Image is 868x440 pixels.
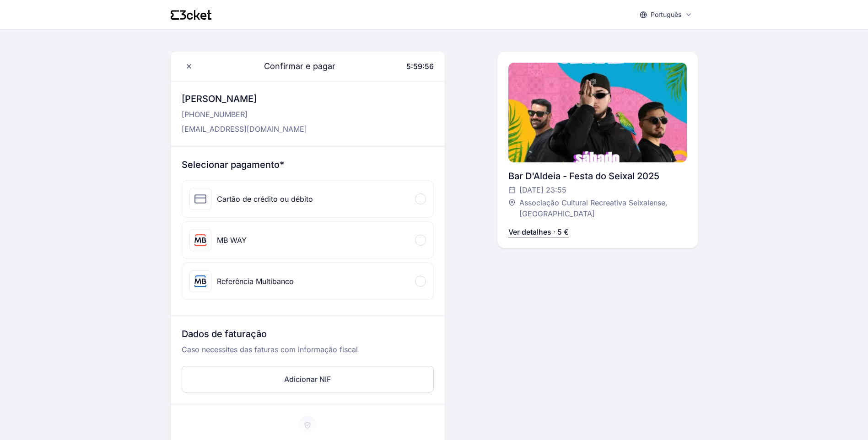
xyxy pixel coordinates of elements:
span: Confirmar e pagar [253,60,335,73]
span: [DATE] 23:55 [519,184,566,195]
button: Adicionar NIF [182,366,434,392]
p: Caso necessites das faturas com informação fiscal [182,344,434,362]
h3: Selecionar pagamento* [182,158,434,171]
div: Bar D'Aldeia - Festa do Seixal 2025 [508,170,687,182]
p: [PHONE_NUMBER] [182,109,307,120]
span: 5:59:56 [406,62,434,71]
p: Português [651,10,681,19]
p: Ver detalhes · 5 € [508,226,569,237]
div: Cartão de crédito ou débito [217,193,313,204]
div: Referência Multibanco [217,276,294,287]
span: Associação Cultural Recreativa Seixalense, [GEOGRAPHIC_DATA] [519,197,678,219]
h3: Dados de faturação [182,327,434,344]
div: MB WAY [217,235,247,246]
p: [EMAIL_ADDRESS][DOMAIN_NAME] [182,123,307,134]
h3: [PERSON_NAME] [182,92,307,105]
